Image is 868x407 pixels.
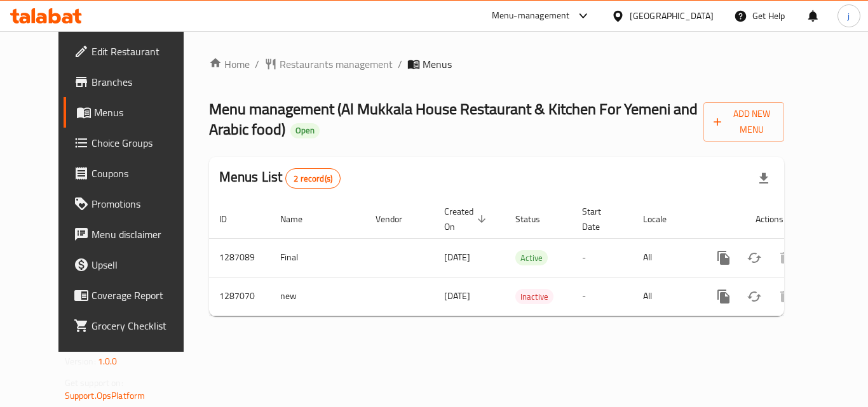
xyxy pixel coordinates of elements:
[633,277,698,316] td: All
[92,74,193,90] span: Branches
[290,125,320,136] span: Open
[515,290,553,304] span: Inactive
[643,211,683,227] span: Locale
[92,135,193,150] span: Choice Groups
[444,204,490,234] span: Created On
[280,211,319,227] span: Name
[92,196,193,211] span: Promotions
[270,238,365,277] td: Final
[515,289,553,304] div: Inactive
[444,249,470,265] span: [DATE]
[698,200,841,239] th: Actions
[209,57,785,72] nav: breadcrumb
[376,211,419,227] span: Vendor
[515,211,557,227] span: Status
[64,97,203,128] a: Menus
[255,57,259,72] li: /
[219,168,341,189] h2: Menus List
[633,238,698,277] td: All
[65,387,146,404] a: Support.OpsPlatform
[64,280,203,310] a: Coverage Report
[92,257,193,272] span: Upsell
[264,57,393,72] a: Restaurants management
[65,375,123,391] span: Get support on:
[848,9,850,23] span: j
[209,200,841,316] table: enhanced table
[64,128,203,158] a: Choice Groups
[270,277,365,316] td: new
[703,102,784,142] button: Add New Menu
[582,204,618,234] span: Start Date
[98,353,118,370] span: 1.0.0
[280,57,393,72] span: Restaurants management
[739,281,770,312] button: Change Status
[630,9,714,23] div: [GEOGRAPHIC_DATA]
[709,281,739,312] button: more
[209,277,270,316] td: 1287070
[714,106,774,138] span: Add New Menu
[739,243,770,273] button: Change Status
[515,250,548,265] div: Active
[423,57,452,72] span: Menus
[64,189,203,219] a: Promotions
[709,243,739,273] button: more
[209,238,270,277] td: 1287089
[64,219,203,250] a: Menu disclaimer
[770,281,800,312] button: Delete menu
[92,318,193,333] span: Grocery Checklist
[492,8,570,23] div: Menu-management
[444,288,470,304] span: [DATE]
[65,353,96,370] span: Version:
[209,57,250,72] a: Home
[64,158,203,189] a: Coupons
[92,288,193,303] span: Coverage Report
[209,95,698,143] span: Menu management ( Al Mukkala House Restaurant & Kitchen For Yemeni and Arabic food )
[94,105,193,120] span: Menus
[64,310,203,341] a: Grocery Checklist
[515,251,548,265] span: Active
[398,57,402,72] li: /
[572,238,633,277] td: -
[64,250,203,280] a: Upsell
[290,123,320,138] div: Open
[92,44,193,59] span: Edit Restaurant
[770,243,800,273] button: Delete menu
[64,36,203,67] a: Edit Restaurant
[749,163,779,194] div: Export file
[64,67,203,97] a: Branches
[92,166,193,181] span: Coupons
[219,211,243,227] span: ID
[572,277,633,316] td: -
[92,227,193,242] span: Menu disclaimer
[286,173,340,185] span: 2 record(s)
[285,168,341,189] div: Total records count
